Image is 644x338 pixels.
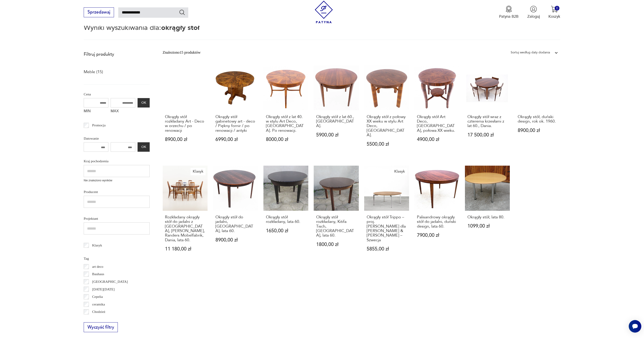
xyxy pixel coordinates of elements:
[417,137,457,142] p: 4900,00 zł
[518,115,558,124] h3: Okrągły stół, duński design, rok ok. 1960.
[548,14,560,19] p: Koszyk
[92,294,103,300] p: Cepelia
[92,271,104,277] p: Bauhaus
[263,65,309,157] a: Okrągły stół z lat 40. w stylu Art Deco, Polska. Po renowacji.Okrągły stół z lat 40. w stylu Art ...
[92,122,106,128] p: Promocja
[367,115,407,138] h3: Okrągły stół z połowy XX wieku w stylu Art Deco, [GEOGRAPHIC_DATA].
[367,247,407,251] p: 5855,00 zł
[266,137,306,142] p: 8000,00 zł
[215,115,256,133] h3: Okrągły stół gabinetowy art - deco / Piękny fornir / po renowacji / antyki
[527,14,540,19] p: Zaloguj
[92,242,102,248] p: Klasyk
[499,14,519,19] p: Patyna B2B
[84,7,114,17] button: Sprzedawaj
[92,279,128,285] p: [GEOGRAPHIC_DATA]
[165,115,205,133] h3: Okrągły stół rozkładany Art - Deco w orzechu / po renowacji
[92,286,115,292] p: [DATE][DATE]
[263,166,309,262] a: Okrągły stół rozkładany, lata 60.Okrągły stół rozkładany, lata 60.1650,00 zł
[84,68,103,76] a: Meble (15)
[215,137,256,142] p: 6990,00 zł
[467,224,508,228] p: 1099,00 zł
[548,6,560,19] button: 0Koszyk
[163,50,201,55] div: Znaleziono 15 produktów
[179,9,185,15] button: Szukaj
[266,215,306,224] h3: Okrągły stół rozkładany, lata 60.
[505,6,512,13] img: Ikona medalu
[367,215,407,242] h3: Okrągły stół Trippo – proj. [PERSON_NAME] dla [PERSON_NAME] & [PERSON_NAME] – Szwecja
[84,158,150,164] p: Kraj pochodzenia
[417,215,457,229] h3: Palisandrowy okrągły stół do jadalni, duński design, lata 60.
[92,309,105,315] p: Chodzież
[92,316,105,322] p: Ćmielów
[414,166,460,262] a: Palisandrowy okrągły stół do jadalni, duński design, lata 60.Palisandrowy okrągły stół do jadalni...
[499,6,519,19] a: Ikona medaluPatyna B2B
[215,238,256,242] p: 8900,00 zł
[530,6,537,13] img: Ikonka użytkownika
[417,233,457,238] p: 7900,00 zł
[138,98,150,108] button: OK
[266,228,306,233] p: 1650,00 zł
[465,65,510,157] a: Okrągły stół wraz z czterema krzesłami z lat 60., Dania.Okrągły stół wraz z czterema krzesłami z ...
[213,65,258,157] a: Okrągły stół gabinetowy art - deco / Piękny fornir / po renowacji / antykiOkrągły stół gabinetowy...
[555,6,559,11] div: 0
[84,24,560,40] p: Wyniki wyszukiwania dla:
[84,91,150,97] p: Cena
[84,51,150,57] p: Filtruj produkty
[92,301,105,307] p: ceramika
[84,322,118,332] button: Wyczyść filtry
[314,65,359,157] a: Okrągły stół z lat 60., Polska.Okrągły stół z lat 60., [GEOGRAPHIC_DATA].5900,00 zł
[465,166,510,262] a: Okrągły stół, lata 80.Okrągły stół, lata 80.1099,00 zł
[551,6,558,13] img: Ikona koszyka
[213,166,258,262] a: Okrągły stół do jadalni, Dania, lata 60.Okrągły stół do jadalni, [GEOGRAPHIC_DATA], lata 60.8900,...
[313,1,335,23] img: Patyna - sklep z meblami i dekoracjami vintage
[165,215,205,242] h3: Rozkładany okrągły stół do jadalni z [GEOGRAPHIC_DATA], [PERSON_NAME], Randers Mobelfabrik, Dania...
[467,133,508,137] p: 17 500,00 zł
[417,115,457,133] h3: Okrągły stół Art Deco, [GEOGRAPHIC_DATA], połowa XX wieku.
[163,166,208,262] a: KlasykRozkładany okrągły stół do jadalni z Rio Palisandru, Harry Ostergaard, Randers Mobelfabrik,...
[92,264,103,270] p: art deco
[84,108,108,116] label: MIN
[527,6,540,19] button: Zaloguj
[84,216,150,222] p: Projektant
[367,142,407,147] p: 5500,00 zł
[215,215,256,233] h3: Okrągły stół do jadalni, [GEOGRAPHIC_DATA], lata 60.
[316,133,356,137] p: 5900,00 zł
[161,23,199,32] span: okrągły stół
[515,65,560,157] a: Okrągły stół, duński design, rok ok. 1960.Okrągły stół, duński design, rok ok. 1960.8900,00 zł
[499,6,519,19] button: Patyna B2B
[266,115,306,133] h3: Okrągły stół z lat 40. w stylu Art Deco, [GEOGRAPHIC_DATA]. Po renowacji.
[165,137,205,142] p: 8900,00 zł
[467,215,508,219] h3: Okrągły stół, lata 80.
[316,242,356,247] p: 1800,00 zł
[316,115,356,128] h3: Okrągły stół z lat 60., [GEOGRAPHIC_DATA].
[414,65,460,157] a: Okrągły stół Art Deco, Polska, połowa XX wieku.Okrągły stół Art Deco, [GEOGRAPHIC_DATA], połowa X...
[84,178,150,183] p: Nie znaleziono wyników
[84,189,150,195] p: Producent
[364,65,409,157] a: Okrągły stół z połowy XX wieku w stylu Art Deco, Polska.Okrągły stół z połowy XX wieku w stylu Ar...
[316,215,356,238] h3: Okrągły stół rozkładany, Kitifa Tisch, [GEOGRAPHIC_DATA], lata 60.
[467,115,508,128] h3: Okrągły stół wraz z czterema krzesłami z lat 60., Dania.
[138,142,150,152] button: OK
[629,320,641,333] iframe: Smartsupp widget button
[511,50,550,55] div: Sortuj według daty dodania
[84,256,150,261] p: Tag
[165,247,205,251] p: 11 180,00 zł
[163,65,208,157] a: Okrągły stół rozkładany Art - Deco w orzechu / po renowacjiOkrągły stół rozkładany Art - Deco w o...
[84,136,150,141] p: Datowanie
[111,108,135,116] label: MAX
[364,166,409,262] a: KlasykOkrągły stół Trippo – proj. Ulla Christiansson dla Karl Andersson & Söner – SzwecjaOkrągły ...
[314,166,359,262] a: Okrągły stół rozkładany, Kitifa Tisch, Niemcy, lata 60.Okrągły stół rozkładany, Kitifa Tisch, [GE...
[518,128,558,133] p: 8900,00 zł
[84,11,114,14] a: Sprzedawaj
